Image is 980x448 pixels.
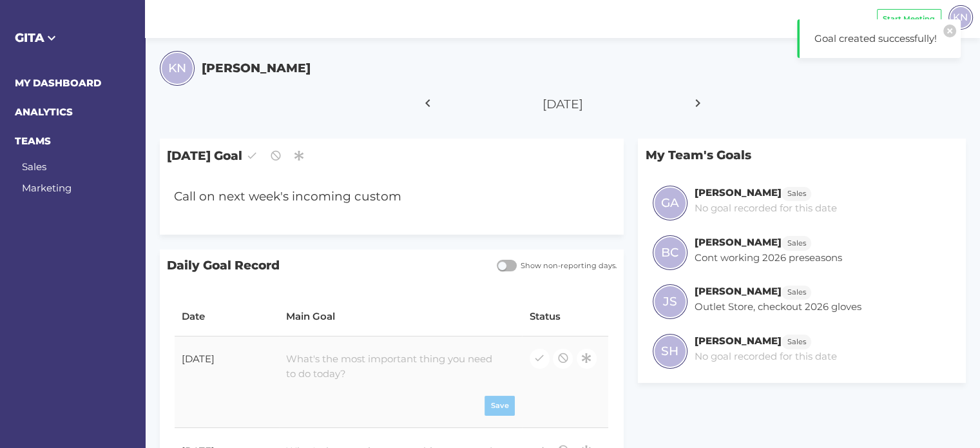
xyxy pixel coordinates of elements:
div: Date [182,309,272,324]
a: Marketing [22,182,72,194]
p: Outlet Store, checkout 2026 gloves [695,300,861,315]
a: Sales [782,285,811,297]
h6: TEAMS [15,134,131,149]
a: Sales [22,161,46,173]
span: GA [661,194,679,212]
button: Start Meeting [877,9,941,29]
div: KN [948,5,973,30]
div: Call on next week's incoming custom [167,180,579,213]
h5: GITA [15,29,131,47]
p: My Team's Goals [638,139,965,171]
p: No goal recorded for this date [695,349,837,364]
td: [DATE] [175,336,279,428]
a: ANALYTICS [15,106,73,118]
span: Sales [787,238,806,249]
a: MY DASHBOARD [15,77,101,89]
div: Status [530,309,602,324]
a: Sales [782,186,811,199]
span: [DATE] [543,97,583,112]
span: [DATE] Goal [160,139,624,173]
span: KN [953,10,968,24]
h6: [PERSON_NAME] [695,186,782,199]
button: Save [485,396,515,416]
h6: [PERSON_NAME] [695,285,782,297]
span: KN [168,59,186,77]
h6: [PERSON_NAME] [695,236,782,248]
span: Daily Goal Record [160,249,490,282]
span: JS [663,293,677,311]
div: Main Goal [286,309,515,324]
a: Sales [782,335,811,347]
span: Sales [787,336,806,347]
span: BC [661,244,678,262]
span: Sales [787,188,806,199]
h5: [PERSON_NAME] [202,59,311,77]
a: Sales [782,236,811,248]
span: Sales [787,287,806,298]
span: SH [661,342,678,360]
span: Save [491,400,509,411]
p: Cont working 2026 preseasons [695,251,842,266]
span: Show non-reporting days. [517,260,617,271]
p: No goal recorded for this date [695,201,837,216]
span: Start Meeting [883,14,935,24]
h6: [PERSON_NAME] [695,335,782,347]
